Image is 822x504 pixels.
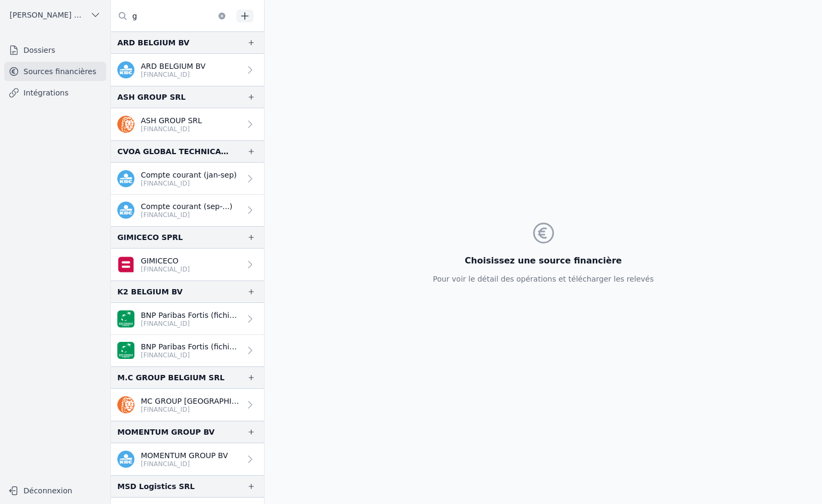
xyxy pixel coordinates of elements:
img: kbc.png [117,451,134,468]
p: Pour voir le détail des opérations et télécharger les relevés [433,274,653,284]
p: BNP Paribas Fortis (fichiers importés) [141,310,241,321]
div: MOMENTUM GROUP BV [117,426,214,438]
div: ASH GROUP SRL [117,91,186,103]
div: GIMICECO SPRL [117,231,183,244]
h3: Choisissez une source financière [433,254,653,267]
p: [FINANCIAL_ID] [141,125,202,133]
img: belfius.png [117,256,134,273]
a: Intégrations [4,83,106,102]
a: MC GROUP [GEOGRAPHIC_DATA] SRL [FINANCIAL_ID] [111,389,264,421]
button: Déconnexion [4,482,106,499]
img: BNP_BE_BUSINESS_GEBABEBB.png [117,342,134,359]
a: Compte courant (sep-...) [FINANCIAL_ID] [111,195,264,226]
p: [FINANCIAL_ID] [141,70,205,79]
span: [PERSON_NAME] ET PARTNERS SRL [10,10,86,20]
a: MOMENTUM GROUP BV [FINANCIAL_ID] [111,443,264,475]
p: Compte courant (sep-...) [141,201,233,212]
p: [FINANCIAL_ID] [141,211,233,219]
a: BNP Paribas Fortis (fichiers importés) [FINANCIAL_ID] [111,335,264,366]
a: Compte courant (jan-sep) [FINANCIAL_ID] [111,163,264,195]
p: [FINANCIAL_ID] [141,460,228,468]
p: GIMICECO [141,255,190,266]
div: MSD Logistics SRL [117,480,195,493]
p: Compte courant (jan-sep) [141,170,237,180]
p: [FINANCIAL_ID] [141,265,190,274]
p: MC GROUP [GEOGRAPHIC_DATA] SRL [141,396,241,406]
img: kbc.png [117,202,134,219]
a: ARD BELGIUM BV [FINANCIAL_ID] [111,54,264,86]
a: Sources financières [4,62,106,81]
p: ARD BELGIUM BV [141,61,205,71]
a: GIMICECO [FINANCIAL_ID] [111,249,264,281]
p: ASH GROUP SRL [141,115,202,126]
p: [FINANCIAL_ID] [141,405,241,414]
img: kbc.png [117,61,134,78]
p: [FINANCIAL_ID] [141,351,241,359]
img: kbc.png [117,170,134,187]
a: Dossiers [4,41,106,60]
a: ASH GROUP SRL [FINANCIAL_ID] [111,108,264,140]
p: [FINANCIAL_ID] [141,179,237,188]
img: ing.png [117,116,134,133]
button: [PERSON_NAME] ET PARTNERS SRL [4,6,106,23]
p: MOMENTUM GROUP BV [141,450,228,461]
div: K2 BELGIUM BV [117,285,182,298]
input: Filtrer par dossier... [111,6,233,26]
div: ARD BELGIUM BV [117,36,189,49]
p: [FINANCIAL_ID] [141,319,241,328]
div: CVOA GLOBAL TECHNICAL SERVICES COMPANY [117,145,230,158]
img: BNP_BE_BUSINESS_GEBABEBB.png [117,310,134,327]
a: BNP Paribas Fortis (fichiers importés) [FINANCIAL_ID] [111,303,264,335]
img: ing.png [117,396,134,413]
p: BNP Paribas Fortis (fichiers importés) [141,341,241,352]
div: M.C GROUP BELGIUM SRL [117,371,225,384]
